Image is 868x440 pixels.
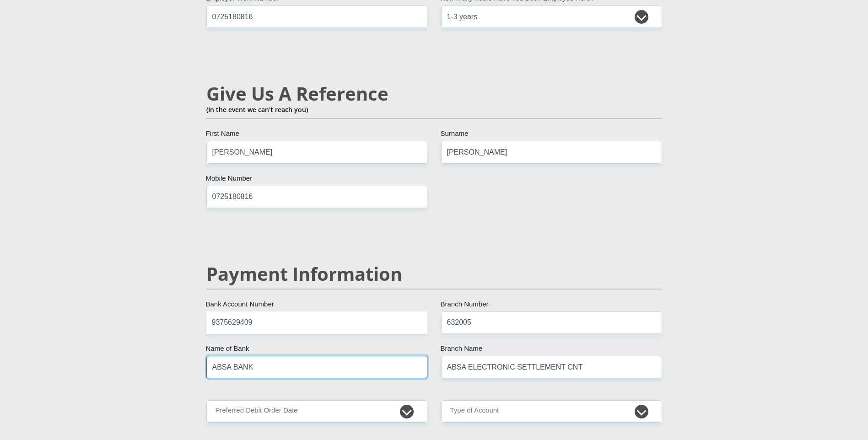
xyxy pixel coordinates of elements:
[206,5,427,28] input: Employer Work Number
[206,141,427,163] input: Name
[206,186,427,208] input: Mobile Number
[441,141,662,163] input: Surname
[441,356,662,378] input: Branch Name
[206,83,662,105] h2: Give Us A Reference
[206,356,427,378] input: Name of Bank
[206,105,662,114] p: (In the event we can't reach you)
[206,311,427,334] input: Bank Account Number
[206,263,662,285] h2: Payment Information
[441,311,662,334] input: Branch Number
